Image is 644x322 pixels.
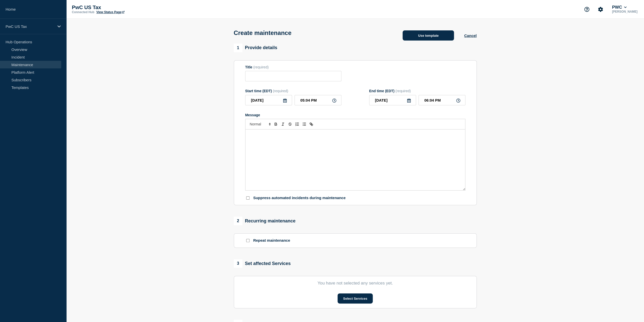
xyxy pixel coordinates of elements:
[286,121,294,127] button: Toggle strikethrough text
[247,121,272,127] span: Font size
[403,30,454,41] button: Use template
[234,217,242,225] span: 2
[279,121,286,127] button: Toggle italic text
[369,89,465,93] div: End time (EDT)
[369,95,416,105] input: YYYY-MM-DD
[272,121,279,127] button: Toggle bold text
[234,217,296,225] div: Recurring maintenance
[295,95,341,105] input: HH:MM A
[253,196,346,200] p: Suppress automated incidents during maintenance
[245,65,341,69] div: Title
[234,259,242,268] span: 3
[294,121,301,127] button: Toggle ordered list
[253,65,269,69] span: (required)
[72,5,173,10] p: PwC US Tax
[396,89,411,93] span: (required)
[234,259,291,268] div: Set affected Services
[234,44,242,52] span: 1
[581,4,592,15] button: Support
[245,89,341,93] div: Start time (EDT)
[611,5,628,10] button: PWC
[72,10,94,14] p: Connected Hub
[234,29,292,36] h1: Create maintenance
[245,71,341,81] input: Title
[595,4,606,15] button: Account settings
[301,121,308,127] button: Toggle bulleted list
[273,89,288,93] span: (required)
[246,196,250,200] input: Suppress automated incidents during maintenance
[253,238,290,243] p: Repeat maintenance
[611,10,638,13] p: [PERSON_NAME]
[245,281,465,286] p: You have not selected any services yet.
[96,10,124,14] a: View Status Page
[245,129,465,190] div: Message
[464,33,476,38] button: Cancel
[308,121,315,127] button: Toggle link
[419,95,465,105] input: HH:MM A
[234,44,277,52] div: Provide details
[338,293,373,304] button: Select Services
[245,95,292,105] input: YYYY-MM-DD
[6,24,54,29] p: PwC US Tax
[246,239,250,242] input: Repeat maintenance
[245,113,465,117] div: Message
